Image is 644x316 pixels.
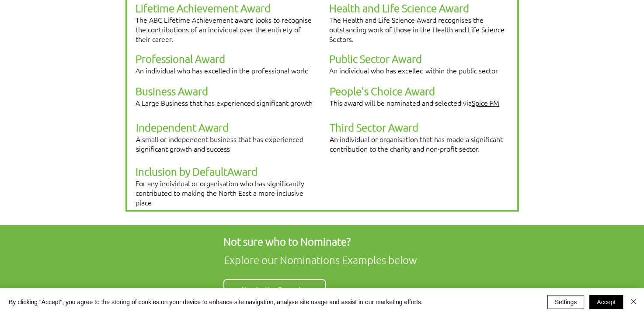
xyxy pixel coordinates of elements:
[589,295,623,309] button: Accept
[136,134,303,153] span: A small or independent business that has experienced significant growth and success
[330,121,418,134] span: Third Sector Award
[329,66,498,75] span: An individual who has excelled within the public sector
[330,84,435,97] span: People's Choice Award
[227,165,258,178] span: Award
[330,134,503,153] span: An individual or organisation that has made a significant contribution to the charity and non-pro...
[200,165,227,178] span: efault
[628,295,639,309] button: Close
[628,296,639,307] img: Close
[136,178,304,207] span: For any individual or organisation who has significantly contributed to making the North East a m...
[329,52,422,65] span: Public Sector Award
[224,253,417,266] span: Explore our Nominations Examples below
[9,298,423,306] span: By clicking “Accept”, you agree to the storing of cookies on your device to enhance site navigati...
[136,15,312,44] span: The ABC Lifetime Achievement award looks to recognise the contributions of an individual over the...
[329,15,505,44] span: The Health and Life Science Award recognises the outstanding work of those in the Health and Life...
[472,98,499,108] a: Spice FM
[136,84,208,97] span: Business Award
[330,98,499,108] span: This award will be nominated and selected via
[136,121,229,134] span: Independent Award
[223,235,351,248] span: Not sure who to Nominate?
[223,279,326,299] a: Nomination Examples
[136,1,271,14] span: Lifetime Achievement Award
[329,1,469,14] span: Health and Life Science Award
[136,66,309,75] span: An individual who has excelled in the professional world
[136,52,225,65] span: Professional Award
[136,98,313,108] span: A Large Business that has experienced significant growth
[136,165,200,178] span: Inclusion by D
[547,295,585,309] button: Settings
[242,285,307,294] span: Nomination Examples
